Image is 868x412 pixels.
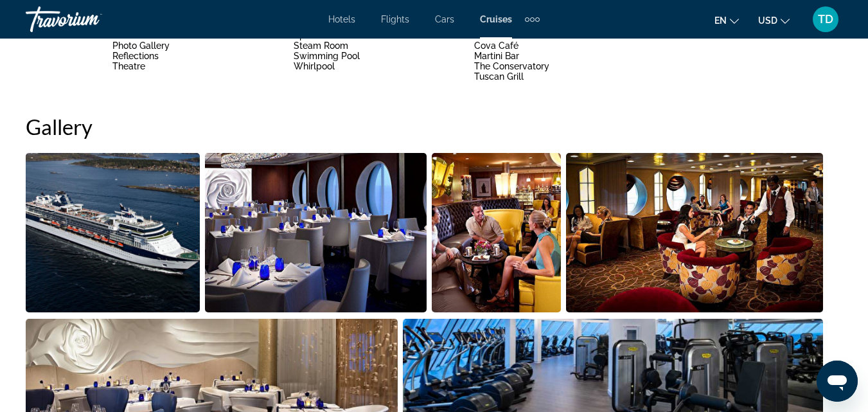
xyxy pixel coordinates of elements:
li: Photo Gallery [112,40,280,51]
button: Change language [714,11,739,30]
button: Open full-screen image slider [432,152,561,313]
li: Reflections [112,51,280,61]
a: Hotels [328,14,355,24]
button: Open full-screen image slider [26,152,200,313]
a: Cruises [480,14,512,24]
span: en [714,15,727,26]
iframe: Button to launch messaging window [817,361,858,402]
button: User Menu [809,6,842,33]
a: Flights [381,14,409,24]
li: The Conservatory [474,61,642,71]
span: TD [818,13,833,26]
button: Change currency [758,11,790,30]
a: Travorium [26,3,154,36]
button: Extra navigation items [525,9,540,30]
button: Open full-screen image slider [566,152,824,313]
a: Cars [435,14,454,24]
button: Open full-screen image slider [205,152,427,313]
li: Cova Café [474,40,642,51]
li: Steam Room [294,40,461,51]
li: Whirlpool [294,61,461,71]
li: Theatre [112,61,280,71]
li: Swimming Pool [294,51,461,61]
h2: Gallery [26,114,823,139]
span: USD [758,15,777,26]
li: Tuscan Grill [474,71,642,82]
li: Martini Bar [474,51,642,61]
